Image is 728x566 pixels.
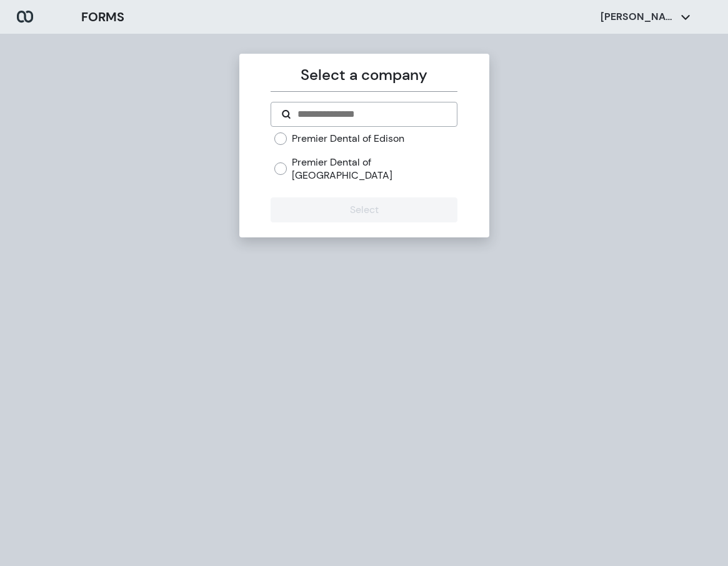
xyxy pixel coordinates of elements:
[271,64,457,86] p: Select a company
[296,107,447,122] input: Search
[292,156,457,182] label: Premier Dental of [GEOGRAPHIC_DATA]
[81,7,124,26] h3: FORMS
[601,10,676,24] p: [PERSON_NAME]
[292,132,404,146] label: Premier Dental of Edison
[271,197,457,222] button: Select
